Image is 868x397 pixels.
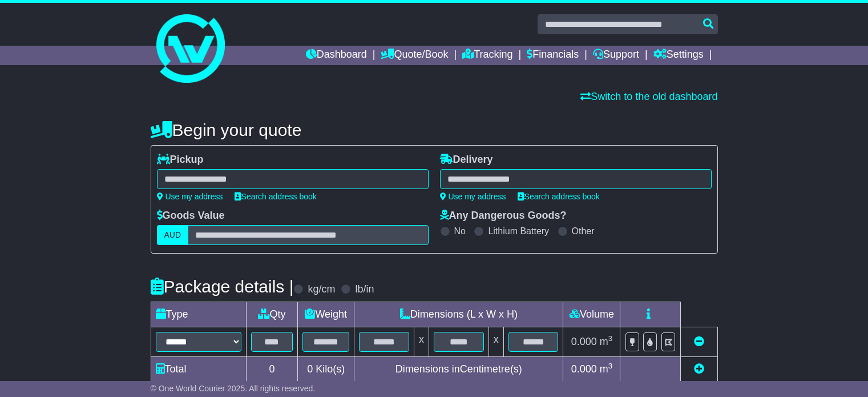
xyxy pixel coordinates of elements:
[157,225,189,245] label: AUD
[488,327,503,357] td: x
[151,121,718,139] h4: Begin your quote
[440,154,493,166] label: Delivery
[608,362,613,370] sup: 3
[298,302,354,327] td: Weight
[527,46,579,65] a: Financials
[414,327,429,357] td: x
[593,46,639,65] a: Support
[600,363,613,375] span: m
[151,384,316,393] span: © One World Courier 2025. All rights reserved.
[151,277,294,296] h4: Package details |
[308,283,335,296] label: kg/cm
[580,91,717,102] a: Switch to the old dashboard
[157,192,223,201] a: Use my address
[157,210,225,222] label: Goods Value
[563,302,620,327] td: Volume
[151,302,246,327] td: Type
[246,302,298,327] td: Qty
[381,46,448,65] a: Quote/Book
[653,46,704,65] a: Settings
[298,357,354,382] td: Kilo(s)
[355,283,374,296] label: lb/in
[488,226,549,236] label: Lithium Battery
[694,363,704,375] a: Add new item
[440,192,506,201] a: Use my address
[571,363,597,375] span: 0.000
[151,357,246,382] td: Total
[157,154,204,166] label: Pickup
[440,210,567,222] label: Any Dangerous Goods?
[306,46,367,65] a: Dashboard
[307,363,313,375] span: 0
[572,226,595,236] label: Other
[462,46,512,65] a: Tracking
[608,334,613,343] sup: 3
[571,336,597,347] span: 0.000
[518,192,600,201] a: Search address book
[454,226,466,236] label: No
[246,357,298,382] td: 0
[354,357,563,382] td: Dimensions in Centimetre(s)
[600,336,613,347] span: m
[694,336,704,347] a: Remove this item
[354,302,563,327] td: Dimensions (L x W x H)
[235,192,317,201] a: Search address book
